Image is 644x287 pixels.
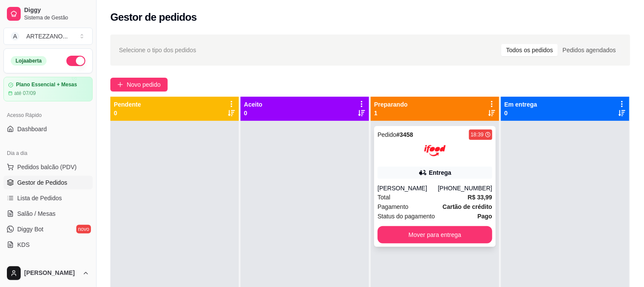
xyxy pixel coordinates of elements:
div: ARTEZZANO ... [26,32,68,41]
span: Pedido [378,131,397,138]
span: Pedidos balcão (PDV) [17,163,77,171]
span: plus [117,82,123,88]
a: Diggy Botnovo [3,222,93,236]
article: até 07/09 [14,90,36,97]
button: Mover para entrega [378,226,492,243]
span: Dashboard [17,125,47,133]
p: Aceito [244,100,263,109]
span: Selecione o tipo dos pedidos [119,45,196,55]
h2: Gestor de pedidos [110,10,197,24]
span: Diggy [24,6,89,14]
strong: Pago [478,213,492,220]
article: Plano Essencial + Mesas [16,82,77,88]
div: 18:39 [471,131,484,138]
button: Pedidos balcão (PDV) [3,160,93,174]
p: Em entrega [504,100,537,109]
a: KDS [3,238,93,252]
div: Pedidos agendados [558,44,621,56]
a: Lista de Pedidos [3,191,93,205]
p: 0 [504,109,537,117]
p: 0 [244,109,263,117]
button: Select a team [3,28,93,45]
div: Dia a dia [3,146,93,160]
img: ifood [424,140,446,161]
p: Preparando [374,100,408,109]
p: Pendente [114,100,141,109]
strong: R$ 33,99 [468,194,492,201]
a: Gestor de Pedidos [3,176,93,189]
div: Loja aberta [11,56,47,66]
span: Pagamento [378,202,409,211]
span: KDS [17,240,30,249]
span: Novo pedido [127,80,161,89]
div: Entrega [429,168,451,177]
span: [PERSON_NAME] [24,269,79,277]
button: Novo pedido [110,78,168,91]
button: Alterar Status [66,56,85,66]
span: Sistema de Gestão [24,14,89,21]
div: [PHONE_NUMBER] [438,184,492,192]
a: Salão / Mesas [3,207,93,221]
div: Todos os pedidos [501,44,558,56]
a: Dashboard [3,122,93,136]
span: Status do pagamento [378,211,435,221]
div: Acesso Rápido [3,108,93,122]
span: A [11,32,19,41]
span: Diggy Bot [17,225,44,233]
p: 0 [114,109,141,117]
button: [PERSON_NAME] [3,263,93,284]
strong: Cartão de crédito [443,203,492,210]
div: [PERSON_NAME] [378,184,438,192]
p: 1 [374,109,408,117]
span: Total [378,192,391,202]
span: Lista de Pedidos [17,194,62,202]
a: DiggySistema de Gestão [3,3,93,24]
span: Gestor de Pedidos [17,178,67,187]
strong: # 3458 [397,131,413,138]
span: Salão / Mesas [17,209,56,218]
a: Plano Essencial + Mesasaté 07/09 [3,77,93,101]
